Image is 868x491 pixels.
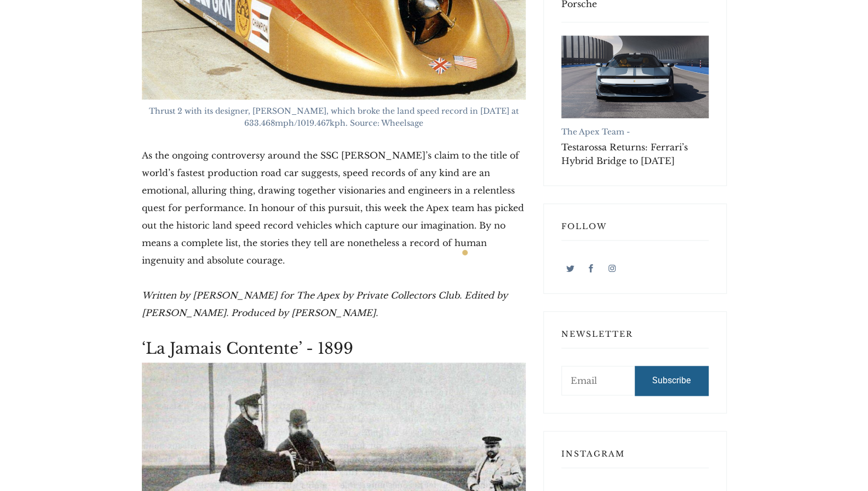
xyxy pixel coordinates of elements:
[603,258,621,276] a: Instagram
[561,449,709,468] h3: Instagram
[635,366,708,395] button: Subscribe
[561,258,579,276] a: Twitter
[561,141,709,168] a: Testarossa Returns: Ferrari’s Hybrid Bridge to [DATE]
[142,105,526,129] figcaption: Thrust 2 with its designer, [PERSON_NAME], which broke the land speed record in [DATE] at 633.468...
[561,366,635,395] input: Email
[142,147,526,269] p: As the ongoing controversy around the SSC [PERSON_NAME]’s claim to the title of world’s fastest p...
[561,36,709,118] a: Testarossa Returns: Ferrari’s Hybrid Bridge to Tomorrow
[142,290,508,318] em: Written by [PERSON_NAME] for The Apex by Private Collectors Club. Edited by [PERSON_NAME]. Produc...
[561,127,630,137] a: The Apex Team -
[142,339,526,358] h2: ‘La Jamais Contente’ - 1899
[582,258,600,276] a: Facebook
[561,329,709,348] h3: Newsletter
[561,221,709,241] h3: Follow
